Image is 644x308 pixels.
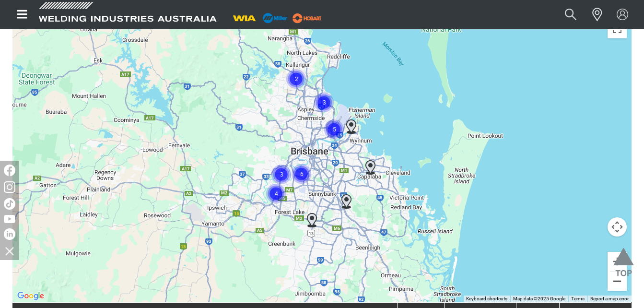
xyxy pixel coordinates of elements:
img: TikTok [4,198,15,210]
button: Zoom out [608,272,627,291]
div: Cluster of 6 markers [291,163,312,185]
img: YouTube [4,215,15,223]
div: Cluster of 3 markers [313,92,335,113]
button: Map camera controls [608,217,627,237]
div: Cluster of 5 markers [323,118,345,140]
span: Map data ©2025 Google [513,296,565,301]
button: Search products [554,4,587,25]
a: Report a map error [590,296,629,301]
div: Cluster of 2 markers [285,68,307,90]
a: miller [290,14,325,22]
div: Cluster of 4 markers [265,183,287,204]
a: Open this area in Google Maps (opens a new window) [15,290,47,302]
input: Product name or item number... [542,4,587,25]
button: Keyboard shortcuts [466,296,507,302]
a: Terms [571,296,585,301]
img: miller [290,11,325,25]
button: Zoom in [608,252,627,271]
button: Scroll to top [613,248,634,270]
img: hide socials [1,243,18,259]
img: Facebook [4,165,15,176]
img: Instagram [4,181,15,193]
div: Cluster of 3 markers [270,164,292,185]
img: Google [15,290,47,302]
img: LinkedIn [4,228,15,240]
